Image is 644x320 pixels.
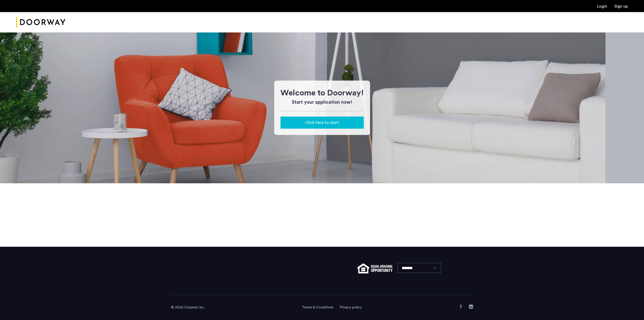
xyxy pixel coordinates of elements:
[357,263,392,273] img: equal-housing.png
[305,120,339,126] span: Click here to start
[340,305,362,310] a: Privacy policy
[469,305,473,309] a: LinkedIn
[302,305,334,310] a: Terms and conditions
[16,13,65,32] a: Cazamio Logo
[597,4,607,8] a: Login
[280,117,364,129] button: button
[614,4,628,8] a: Registration
[397,263,441,273] select: Language select
[459,305,463,309] a: Facebook
[280,87,364,99] h1: Welcome to Doorway!
[280,99,364,106] h3: Start your application now!
[16,13,65,32] img: logo
[171,306,205,309] span: © 2025 Cazamio Inc.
